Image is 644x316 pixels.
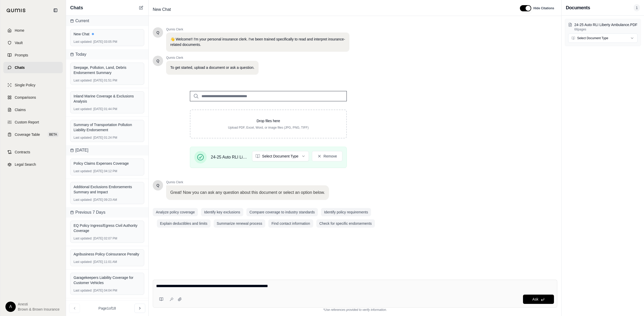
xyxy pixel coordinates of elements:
[15,40,23,45] span: Vault
[51,6,60,14] button: Collapse sidebar
[321,208,371,216] button: Identify policy requirements
[166,27,349,31] span: Qumis Clerk
[70,4,83,11] span: Chats
[153,308,557,312] div: *Use references provided to verify information.
[74,184,141,195] div: Additional Exclusions Endorsements Summary and Impact
[74,65,141,75] div: Seepage, Pollution, Land, Debris Endorsement Summary
[3,62,63,73] a: Chats
[74,107,92,111] span: Last updated:
[15,120,39,125] span: Custom Report
[66,16,148,26] div: Current
[74,252,141,257] div: Agribusiness Policy Coinsurance Penalty
[157,30,159,35] span: Hello
[574,27,638,31] p: 66 pages
[74,31,141,37] div: New Chat
[48,132,59,137] span: BETA
[532,297,538,301] span: Ask
[74,122,141,132] div: Summary of Transportation Pollution Liability Endorsement
[312,151,342,161] button: Remove
[170,37,345,47] p: 👋 Welcome!! I'm your personal insurance clerk. I've been trained specifically to read and interpr...
[74,288,92,293] span: Last updated:
[268,219,313,228] button: Find contact information
[74,78,141,82] div: [DATE] 01:51 PM
[74,260,141,264] div: [DATE] 11:01 AM
[74,78,92,82] span: Last updated:
[74,40,92,44] span: Last updated:
[199,118,338,123] p: Drop files here
[170,189,325,196] p: Great! Now you can ask any question about this document or select an option below.
[74,223,141,233] div: EQ Policy Ingress/Egress Civil Authority Coverage
[18,302,60,307] span: Anesti
[170,65,254,70] p: To get started, upload a document or ask a question.
[246,208,318,216] button: Compare coverage to industry standards
[5,302,16,312] div: A
[3,117,63,128] a: Custom Report
[66,49,148,60] div: Today
[533,6,554,10] span: Hide Citations
[74,94,141,104] div: Inland Marine Coverage & Exclusions Analysis
[15,65,25,70] span: Chats
[199,126,338,130] p: Upload PDF, Excel, Word, or image files (JPG, PNG, TIFF)
[74,107,141,111] div: [DATE] 01:44 PM
[15,28,24,33] span: Home
[15,132,40,137] span: Coverage Table
[214,219,265,228] button: Summarize renewal process
[15,162,36,167] span: Legal Search
[74,136,141,140] div: [DATE] 01:24 PM
[74,275,141,285] div: Garagekeepers Liability Coverage for Customer Vehicles
[3,37,63,48] a: Vault
[316,219,375,228] button: Check for specific endorsements
[523,295,554,304] button: Ask
[74,136,92,140] span: Last updated:
[211,154,248,160] span: 24-25 Auto RLI Liberty Ambulance.PDF
[153,208,198,216] button: Analyze policy coverage
[3,159,63,170] a: Legal Search
[201,208,243,216] button: Identify key exclusions
[138,5,144,11] button: New Chat
[74,236,92,240] span: Last updated:
[15,53,28,58] span: Prompts
[74,198,92,202] span: Last updated:
[3,25,63,36] a: Home
[74,169,141,173] div: [DATE] 04:12 PM
[74,169,92,173] span: Last updated:
[566,4,590,11] h3: Documents
[15,107,26,112] span: Claims
[3,79,63,91] a: Single Policy
[3,129,63,140] a: Coverage TableBETA
[151,5,173,14] span: New Chat
[568,22,638,31] button: 24-25 Auto RLI Liberty Ambulance.PDF66pages
[66,207,148,218] div: Previous 7 Days
[66,145,148,155] div: [DATE]
[74,40,141,44] div: [DATE] 03:05 PM
[157,219,211,228] button: Explain deductibles and limits
[3,104,63,115] a: Claims
[634,4,640,11] span: 1
[6,9,26,12] img: Qumis Logo
[74,198,141,202] div: [DATE] 09:23 AM
[3,146,63,158] a: Contracts
[74,161,141,166] div: Policy Claims Expenses Coverage
[3,92,63,103] a: Comparisons
[15,149,30,155] span: Contracts
[15,82,35,88] span: Single Policy
[574,22,638,27] p: 24-25 Auto RLI Liberty Ambulance.PDF
[74,236,141,240] div: [DATE] 02:07 PM
[3,49,63,61] a: Prompts
[157,183,159,188] span: Hello
[74,288,141,293] div: [DATE] 04:04 PM
[15,95,36,100] span: Comparisons
[99,306,116,311] span: Page 1 of 18
[74,260,92,264] span: Last updated:
[151,5,514,14] div: Edit Title
[157,58,159,63] span: Hello
[166,180,329,184] span: Qumis Clerk
[18,307,60,312] span: Brown & Brown Insurance
[166,56,259,60] span: Qumis Clerk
